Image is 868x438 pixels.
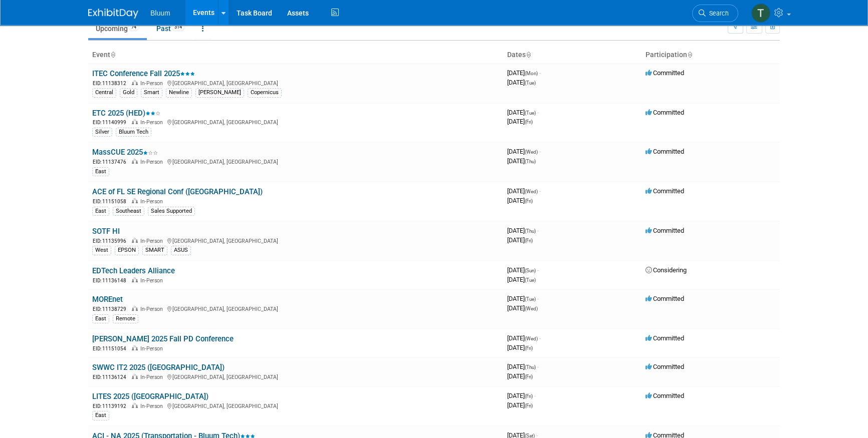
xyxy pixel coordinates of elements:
span: (Fri) [525,198,533,204]
div: [GEOGRAPHIC_DATA], [GEOGRAPHIC_DATA] [92,236,499,245]
span: In-Person [140,159,166,165]
img: In-Person Event [132,277,138,282]
span: In-Person [140,306,166,312]
span: - [537,266,539,274]
img: In-Person Event [132,80,138,85]
span: (Wed) [525,306,538,311]
div: Smart [141,88,162,97]
img: In-Person Event [132,403,138,408]
img: ExhibitDay [88,9,138,19]
span: [DATE] [507,266,539,274]
div: Southeast [113,207,144,216]
span: EID: 11140999 [93,120,130,125]
div: Copernicus [248,88,282,97]
img: In-Person Event [132,159,138,164]
div: [PERSON_NAME] [195,88,244,97]
img: In-Person Event [132,374,138,379]
span: EID: 11135996 [93,238,130,244]
span: 314 [171,24,185,31]
img: In-Person Event [132,306,138,311]
span: Committed [645,392,684,399]
span: (Thu) [525,364,536,370]
span: (Tue) [525,296,536,302]
span: EID: 11151058 [93,199,130,204]
span: In-Person [140,374,166,380]
span: - [539,69,541,77]
img: Taylor Bradley [751,4,770,23]
span: [DATE] [507,148,541,155]
span: Committed [645,227,684,234]
span: In-Person [140,238,166,244]
div: Bluum Tech [116,128,151,137]
span: [DATE] [507,401,533,409]
span: [DATE] [507,295,539,302]
span: [DATE] [507,344,533,351]
div: [GEOGRAPHIC_DATA], [GEOGRAPHIC_DATA] [92,304,499,313]
span: [DATE] [507,109,539,116]
span: (Fri) [525,238,533,243]
span: Considering [645,266,687,274]
span: (Thu) [525,159,536,164]
span: Bluum [150,9,170,17]
span: [DATE] [507,197,533,204]
span: - [537,109,539,116]
a: Search [692,5,738,22]
div: [GEOGRAPHIC_DATA], [GEOGRAPHIC_DATA] [92,401,499,410]
span: - [537,227,539,234]
span: Committed [645,295,684,302]
div: ASUS [171,246,191,255]
span: Committed [645,363,684,370]
span: In-Person [140,119,166,126]
div: Central [92,88,116,97]
span: [DATE] [507,118,533,125]
span: - [539,334,541,342]
span: (Fri) [525,393,533,399]
a: MOREnet [92,295,123,304]
span: In-Person [140,80,166,87]
img: In-Person Event [132,345,138,350]
span: (Wed) [525,189,538,194]
span: (Wed) [525,149,538,155]
a: MassCUE 2025 [92,148,158,157]
span: In-Person [140,403,166,409]
span: EID: 11138312 [93,81,130,86]
span: (Tue) [525,277,536,283]
span: (Sun) [525,268,536,273]
span: [DATE] [507,227,539,234]
span: - [539,148,541,155]
span: EID: 11139192 [93,403,130,409]
div: Silver [92,128,112,137]
a: ACE of FL SE Regional Conf ([GEOGRAPHIC_DATA]) [92,187,263,196]
span: (Tue) [525,110,536,116]
div: East [92,207,109,216]
span: (Fri) [525,345,533,351]
div: Remote [113,314,138,323]
div: East [92,411,109,420]
span: [DATE] [507,157,536,165]
span: In-Person [140,277,166,284]
div: [GEOGRAPHIC_DATA], [GEOGRAPHIC_DATA] [92,79,499,87]
span: - [537,295,539,302]
a: Sort by Participation Type [687,51,692,59]
span: [DATE] [507,363,539,370]
div: [GEOGRAPHIC_DATA], [GEOGRAPHIC_DATA] [92,157,499,166]
span: - [537,363,539,370]
span: Committed [645,334,684,342]
span: Committed [645,69,684,77]
span: [DATE] [507,392,536,399]
div: SMART [142,246,167,255]
span: (Fri) [525,403,533,408]
span: [DATE] [507,236,533,244]
a: LITES 2025 ([GEOGRAPHIC_DATA]) [92,392,208,401]
span: EID: 11138729 [93,306,130,312]
span: In-Person [140,198,166,205]
a: EDTech Leaders Alliance [92,266,175,275]
span: [DATE] [507,304,538,312]
th: Event [88,47,503,64]
span: EID: 11137476 [93,159,130,165]
img: In-Person Event [132,119,138,124]
span: [DATE] [507,276,536,283]
span: EID: 11136148 [93,278,130,283]
a: Sort by Start Date [526,51,531,59]
img: In-Person Event [132,238,138,243]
